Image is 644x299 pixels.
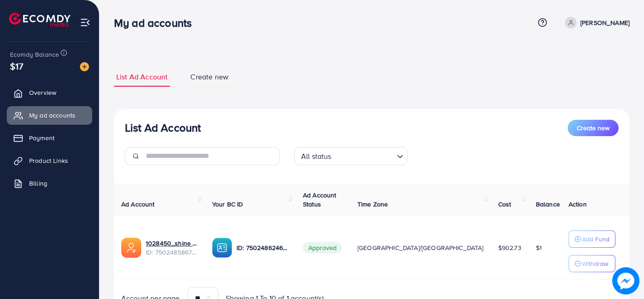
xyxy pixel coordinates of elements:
p: ID: 7502486246770786320 [237,242,288,253]
span: Balance [536,200,560,209]
span: ID: 7502485867387338759 [146,248,198,257]
span: Time Zone [357,200,388,209]
span: [GEOGRAPHIC_DATA]/[GEOGRAPHIC_DATA] [357,243,484,252]
button: Withdraw [569,255,615,272]
span: $902.73 [498,243,521,252]
span: Overview [29,88,56,97]
span: All status [299,150,333,163]
span: Action [569,200,587,209]
p: Withdraw [582,258,608,269]
span: Create new [577,123,609,132]
span: Payment [29,133,54,142]
input: Search for option [334,148,393,163]
span: Your BC ID [212,200,243,209]
span: Billing [29,179,47,188]
span: My ad accounts [29,111,75,120]
span: List Ad Account [116,72,168,82]
a: My ad accounts [7,106,92,124]
span: Ad Account [121,200,155,209]
span: Ecomdy Balance [10,50,59,59]
button: Create new [568,120,619,136]
h3: List Ad Account [125,121,201,134]
span: Create new [190,72,228,82]
a: Product Links [7,152,92,170]
span: Approved [303,242,342,254]
img: logo [9,13,70,27]
a: 1028450_shine appeal_1746808772166 [146,239,198,248]
div: <span class='underline'>1028450_shine appeal_1746808772166</span></br>7502485867387338759 [146,239,198,257]
a: Overview [7,83,92,102]
img: ic-ba-acc.ded83a64.svg [212,238,232,258]
span: Cost [498,200,511,209]
a: Payment [7,129,92,147]
img: ic-ads-acc.e4c84228.svg [121,238,141,258]
p: Add Fund [582,234,609,245]
img: image [612,267,639,294]
h3: My ad accounts [114,16,199,29]
img: menu [80,17,90,28]
span: Product Links [29,156,68,165]
span: Ad Account Status [303,191,337,209]
span: $17 [10,59,23,73]
span: $1 [536,243,542,252]
button: Add Fund [569,230,615,248]
a: Billing [7,174,92,192]
div: Search for option [294,147,408,165]
img: image [80,62,89,71]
